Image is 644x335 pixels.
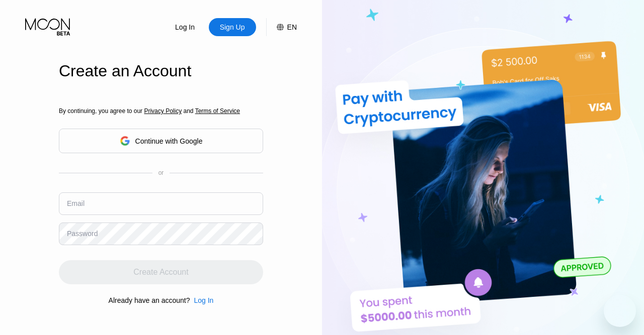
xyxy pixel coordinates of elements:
div: By continuing, you agree to our [59,107,263,115]
div: EN [287,23,297,31]
span: and [182,107,195,115]
div: Log In [190,296,213,304]
div: Already have an account? [109,296,190,304]
div: Continue with Google [135,137,203,145]
div: or [158,169,164,176]
div: Create an Account [59,62,263,80]
div: Sign Up [219,22,246,32]
div: Log In [162,18,209,36]
span: Privacy Policy [144,107,182,115]
iframe: Button to launch messaging window [604,295,636,327]
div: Email [67,199,85,207]
span: Terms of Service [195,107,240,115]
div: Password [67,230,98,238]
div: Continue with Google [59,129,263,153]
div: Log In [194,296,213,304]
div: EN [266,18,297,36]
div: Log In [174,22,196,32]
div: Sign Up [209,18,256,36]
